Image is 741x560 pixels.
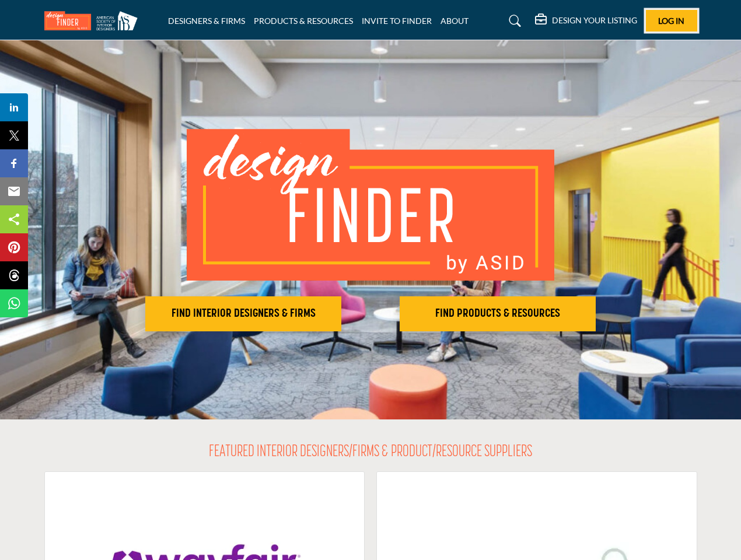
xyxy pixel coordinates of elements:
[552,15,637,26] h5: DESIGN YOUR LISTING
[44,11,144,30] img: Site Logo
[658,16,684,26] span: Log In
[362,16,432,26] a: INVITE TO FINDER
[168,16,245,26] a: DESIGNERS & FIRMS
[149,307,338,321] h2: FIND INTERIOR DESIGNERS & FIRMS
[498,12,529,30] a: Search
[441,16,469,26] a: ABOUT
[187,129,554,281] img: image
[646,10,697,32] button: Log In
[209,443,532,463] h2: FEATURED INTERIOR DESIGNERS/FIRMS & PRODUCT/RESOURCE SUPPLIERS
[403,307,592,321] h2: FIND PRODUCTS & RESOURCES
[145,296,341,331] button: FIND INTERIOR DESIGNERS & FIRMS
[254,16,353,26] a: PRODUCTS & RESOURCES
[400,296,596,331] button: FIND PRODUCTS & RESOURCES
[535,14,637,28] div: DESIGN YOUR LISTING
